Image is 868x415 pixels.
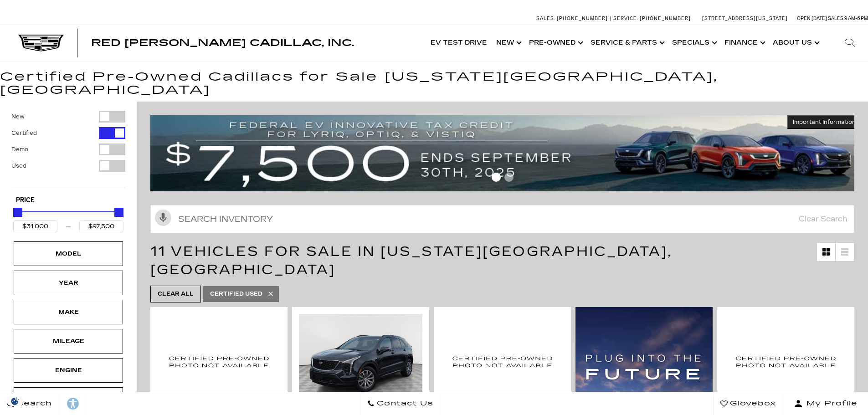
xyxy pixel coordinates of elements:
div: Model [46,249,91,259]
img: 2021 Cadillac XT4 Premium Luxury [157,314,281,409]
a: Sales: [PHONE_NUMBER] [536,16,610,21]
a: Glovebox [713,392,783,415]
a: Pre-Owned [524,25,586,61]
div: Filter by Vehicle Type [11,111,125,188]
input: Minimum [13,220,57,232]
label: New [11,112,25,121]
a: Finance [720,25,768,61]
span: Search [14,397,52,410]
span: Contact Us [375,397,433,410]
img: 2024 Cadillac LYRIQ Sport 1 [724,314,847,409]
section: Click to Open Cookie Consent Modal [5,396,26,406]
div: Mileage [46,336,91,346]
a: Service & Parts [586,25,668,61]
label: Demo [11,145,28,154]
span: Glovebox [728,397,776,410]
a: [STREET_ADDRESS][US_STATE] [702,15,788,21]
span: 11 Vehicles for Sale in [US_STATE][GEOGRAPHIC_DATA], [GEOGRAPHIC_DATA] [150,243,672,278]
label: Certified [11,128,37,138]
a: Contact Us [360,392,441,415]
div: ColorColor [14,387,123,412]
div: Engine [46,365,91,375]
img: Cadillac Dark Logo with Cadillac White Text [18,35,64,52]
div: YearYear [14,271,123,295]
a: Specials [668,25,720,61]
span: Go to slide 1 [492,173,501,182]
div: MileageMileage [14,329,123,354]
a: EV Test Drive [426,25,492,61]
label: Used [11,161,26,170]
span: Sales: [536,15,555,21]
a: Service: [PHONE_NUMBER] [610,16,693,21]
div: Maximum Price [114,208,123,217]
div: ModelModel [14,241,123,266]
a: New [492,25,524,61]
span: Open [DATE] [797,15,827,21]
span: Go to slide 2 [504,173,514,182]
div: Make [46,307,91,317]
span: Red [PERSON_NAME] Cadillac, Inc. [91,37,354,48]
span: Clear All [158,288,194,300]
button: Open user profile menu [783,392,868,415]
img: vrp-tax-ending-august-version [150,115,861,191]
div: 1 / 2 [299,314,424,408]
span: Important Information [793,118,856,126]
img: 2023 Cadillac XT4 Sport [441,314,564,409]
div: MakeMake [14,300,123,324]
div: EngineEngine [14,358,123,383]
svg: Click to toggle on voice search [155,210,171,226]
button: Important Information [787,115,861,129]
span: Sales: [828,15,844,21]
span: [PHONE_NUMBER] [557,15,608,21]
span: My Profile [803,397,858,410]
a: About Us [768,25,822,61]
input: Search Inventory [150,205,854,233]
span: Certified Used [210,288,262,300]
div: Price [13,205,123,232]
img: Opt-Out Icon [5,396,26,406]
img: 2022 Cadillac XT4 Sport 1 [299,314,424,408]
span: Service: [613,15,638,21]
a: Red [PERSON_NAME] Cadillac, Inc. [91,38,354,47]
span: 9 AM-6 PM [844,15,868,21]
span: [PHONE_NUMBER] [640,15,691,21]
div: Minimum Price [13,208,22,217]
div: Year [46,278,91,288]
h5: Price [16,196,121,205]
input: Maximum [79,220,123,232]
